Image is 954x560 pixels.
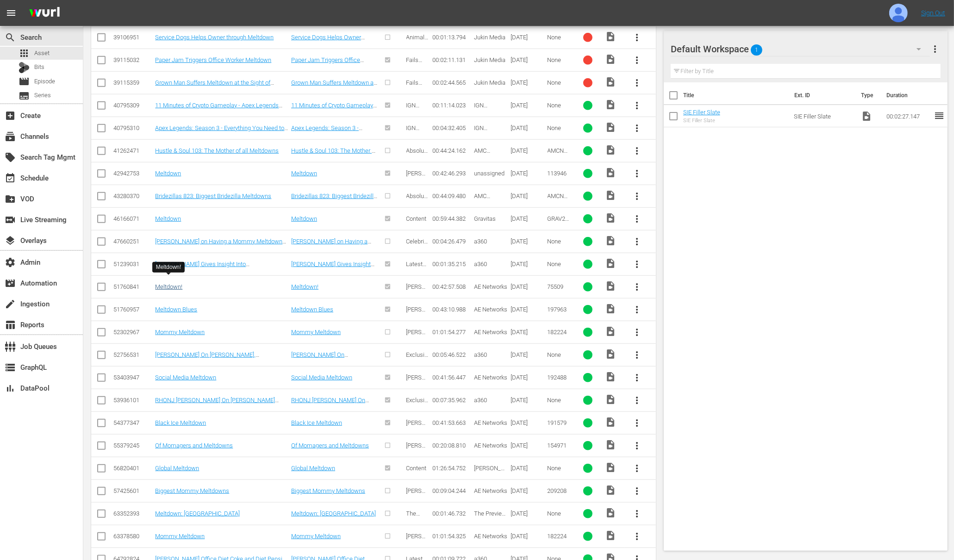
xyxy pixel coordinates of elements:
[291,34,365,48] a: Service Dogs Helps Owner through Meltdown
[474,374,507,381] span: AE Networks
[631,123,642,134] span: more_vert
[19,48,30,59] span: Asset
[548,510,571,517] div: None
[432,442,471,449] div: 00:20:08.810
[406,397,429,431] span: Exclusive Celebrity Interviews
[474,124,502,138] span: IGN [INACTIVE]
[291,419,342,426] a: Black Ice Meltdown
[631,32,642,43] span: more_vert
[631,508,642,519] span: more_vert
[291,329,341,336] a: Mommy Meltdown
[5,341,16,352] span: Job Queues
[406,261,427,274] span: Latest News
[5,32,16,43] span: Search
[934,110,945,121] span: reorder
[113,102,152,109] div: 40795309
[626,140,648,162] button: more_vert
[626,72,648,94] button: more_vert
[548,261,571,268] div: None
[626,253,648,275] button: more_vert
[626,480,648,502] button: more_vert
[155,79,274,93] a: Grown Man Suffers Meltdown at the Sight of Diapers
[113,374,152,381] div: 53403947
[474,397,487,404] span: a360
[511,442,544,449] div: [DATE]
[605,303,616,314] span: Video
[511,124,544,131] div: [DATE]
[626,230,648,253] button: more_vert
[34,77,55,86] span: Episode
[291,147,377,161] a: Hustle & Soul 103: The Mother of all Meltdowns
[291,193,377,206] a: Bridezillas 823: Biggest Bridezilla Meltdowns
[548,465,571,472] div: None
[511,193,544,199] div: [DATE]
[631,259,642,270] span: more_vert
[5,299,16,310] span: Ingestion
[631,191,642,202] span: more_vert
[548,329,567,336] span: 182224
[113,465,152,472] div: 56820401
[406,442,430,477] span: [PERSON_NAME] Perform MLT
[511,374,544,381] div: [DATE]
[5,152,16,163] span: Search Tag Mgmt
[605,122,616,133] span: Video
[511,34,544,41] div: [DATE]
[291,533,341,540] a: Mommy Meltdown
[626,276,648,298] button: more_vert
[291,487,365,494] a: Biggest Mommy Meltdowns
[432,124,471,131] div: 00:04:32.405
[631,349,642,361] span: more_vert
[631,463,642,474] span: more_vert
[511,510,544,517] div: [DATE]
[511,102,544,109] div: [DATE]
[605,235,616,246] span: Video
[5,278,16,289] span: Automation
[113,283,152,290] div: 51760841
[605,99,616,110] span: Video
[406,351,429,386] span: Exclusive Celebrity Interviews
[406,419,430,454] span: [PERSON_NAME] Perform MLT
[626,94,648,117] button: more_vert
[511,419,544,426] div: [DATE]
[511,329,544,336] div: [DATE]
[474,56,505,63] span: Jukin Media
[113,170,152,177] div: 42942753
[474,533,507,540] span: AE Networks
[291,510,376,517] a: Meltdown: [GEOGRAPHIC_DATA]
[113,261,152,268] div: 51239031
[155,533,205,540] a: Mommy Meltdown
[6,7,17,19] span: menu
[291,79,377,93] a: Grown Man Suffers Meltdown at the Sight of Diapers
[626,435,648,457] button: more_vert
[432,533,471,540] div: 01:01:54.325
[605,258,616,269] span: Video
[5,235,16,246] span: Overlays
[631,304,642,315] span: more_vert
[631,327,642,338] span: more_vert
[432,79,471,86] div: 00:02:44.565
[113,510,152,517] div: 63352393
[631,100,642,111] span: more_vert
[605,348,616,360] span: Video
[5,362,16,373] span: GraphQL
[631,440,642,451] span: more_vert
[626,162,648,185] button: more_vert
[511,56,544,63] div: [DATE]
[406,283,430,318] span: [PERSON_NAME] ANY-FORM THC
[406,79,423,93] span: Fails Clips
[155,193,271,199] a: Bridezillas 823: Biggest Bridezilla Meltdowns
[291,397,372,424] a: RHONJ [PERSON_NAME] On [PERSON_NAME] New Meltdown, Her Fiance, Reunion Drama, & More
[626,457,648,479] button: more_vert
[5,383,16,394] span: DataPool
[155,170,181,177] a: Meltdown
[5,193,16,205] span: VOD
[155,34,274,41] a: Service Dogs Helps Owner through Meltdown
[605,439,616,450] span: Video
[291,442,369,449] a: Of Momagers and Meltdowns
[155,306,197,313] a: Meltdown Blues
[432,306,471,313] div: 00:43:10.988
[5,131,16,142] span: Channels
[511,215,544,222] div: [DATE]
[34,62,44,72] span: Bits
[605,31,616,42] span: Video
